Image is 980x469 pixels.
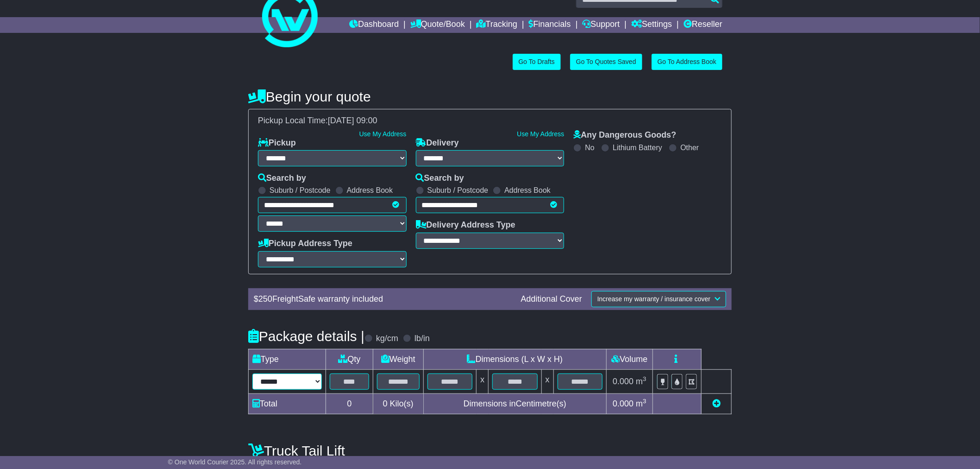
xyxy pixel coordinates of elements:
label: Suburb / Postcode [427,186,489,195]
label: Pickup [258,138,296,148]
label: Search by [416,173,464,184]
td: 0 [326,394,373,414]
a: Use My Address [359,130,407,138]
label: Other [680,143,699,152]
h4: Begin your quote [248,89,732,104]
td: Weight [373,349,423,369]
label: Lithium Battery [613,143,662,152]
span: 250 [258,294,272,304]
a: Go To Quotes Saved [570,54,642,70]
h4: Package details | [248,329,364,344]
span: 0.000 [613,377,634,386]
td: Dimensions (L x W x H) [423,349,606,369]
label: kg/cm [376,334,398,344]
span: m [636,377,647,386]
td: Total [249,394,326,414]
button: Increase my warranty / insurance cover [591,291,726,307]
a: Dashboard [349,17,399,33]
label: lb/in [415,334,430,344]
label: No [585,143,594,152]
label: Suburb / Postcode [270,186,331,195]
a: Financials [529,17,571,33]
td: x [541,369,553,393]
label: Delivery [416,138,459,148]
span: 0.000 [613,399,634,408]
td: Volume [606,349,653,369]
a: Support [582,17,620,33]
td: Qty [326,349,373,369]
a: Go To Drafts [513,54,561,70]
a: Settings [631,17,672,33]
span: m [636,399,647,408]
td: Kilo(s) [373,394,423,414]
a: Use My Address [517,130,564,138]
td: Dimensions in Centimetre(s) [423,394,606,414]
a: Add new item [712,399,721,408]
a: Reseller [684,17,722,33]
label: Delivery Address Type [416,220,515,230]
span: [DATE] 09:00 [328,116,377,125]
sup: 3 [643,398,647,405]
td: Type [249,349,326,369]
label: Pickup Address Type [258,239,352,249]
td: x [477,369,489,393]
label: Address Book [347,186,393,195]
span: Increase my warranty / insurance cover [597,295,710,303]
label: Search by [258,173,306,184]
label: Address Book [504,186,551,195]
sup: 3 [643,375,647,382]
div: $ FreightSafe warranty included [249,294,516,304]
span: 0 [383,399,388,408]
label: Any Dangerous Goods? [573,130,676,140]
a: Quote/Book [410,17,465,33]
a: Go To Address Book [652,54,722,70]
span: © One World Courier 2025. All rights reserved. [168,458,302,466]
div: Pickup Local Time: [253,116,727,126]
a: Tracking [477,17,517,33]
div: Additional Cover [516,294,587,304]
h4: Truck Tail Lift [248,443,732,458]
